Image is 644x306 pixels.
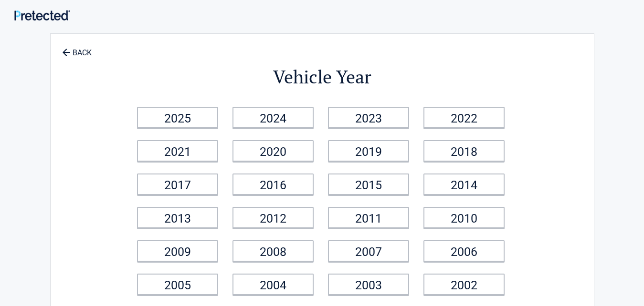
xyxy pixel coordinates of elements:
[328,274,409,295] a: 2003
[423,140,505,162] a: 2018
[423,107,505,128] a: 2022
[232,173,314,195] a: 2016
[14,10,70,20] img: Main Logo
[328,207,409,228] a: 2011
[232,140,314,162] a: 2020
[232,274,314,295] a: 2004
[137,207,218,228] a: 2013
[423,274,505,295] a: 2002
[137,240,218,262] a: 2009
[137,107,218,128] a: 2025
[137,173,218,195] a: 2017
[328,240,409,262] a: 2007
[232,207,314,228] a: 2012
[232,240,314,262] a: 2008
[131,65,513,89] h2: Vehicle Year
[423,173,505,195] a: 2014
[137,274,218,295] a: 2005
[328,107,409,128] a: 2023
[137,140,218,162] a: 2021
[328,173,409,195] a: 2015
[423,207,505,228] a: 2010
[423,240,505,262] a: 2006
[328,140,409,162] a: 2019
[232,107,314,128] a: 2024
[60,40,94,57] a: BACK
